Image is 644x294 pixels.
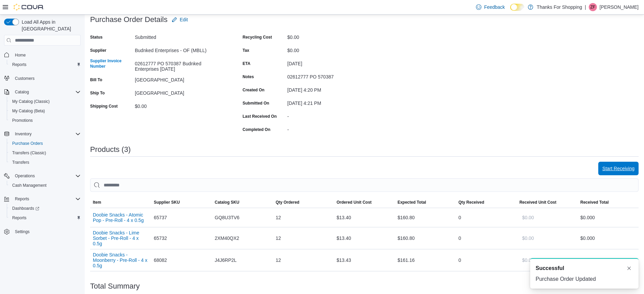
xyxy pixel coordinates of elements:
span: Reports [9,214,81,222]
span: Home [15,52,26,58]
div: 12 [273,211,334,224]
span: Promotions [9,116,81,125]
div: 02612777 PO 570387 [287,71,378,80]
span: Inventory [15,131,32,137]
span: Settings [12,227,81,236]
span: Feedback [484,4,505,10]
a: Feedback [473,0,507,14]
div: - [287,124,378,132]
h3: Purchase Order Details [90,16,168,24]
button: Qty Received [456,197,517,208]
span: My Catalog (Beta) [9,107,81,115]
span: Cash Management [12,183,46,188]
div: Purchase Order Updated [536,275,633,283]
button: Supplier SKU [151,197,212,208]
span: Inventory [12,130,81,138]
button: Item [90,197,151,208]
a: Dashboards [9,204,42,212]
div: 0 [456,253,517,267]
span: GQ8U3TV6 [215,213,240,222]
button: Catalog SKU [212,197,273,208]
span: Supplier SKU [154,200,180,205]
div: $0.00 0 [580,213,636,222]
button: Received Unit Cost [517,197,578,208]
div: Zander Finch [589,3,597,11]
div: Budnked Enterprises - OF (MBLL) [135,45,226,53]
div: $0.00 [135,101,226,109]
button: Catalog [1,87,83,97]
span: Qty Received [458,200,484,205]
button: Customers [1,73,83,83]
button: Inventory [1,129,83,139]
label: Submitted On [243,100,269,106]
button: My Catalog (Classic) [7,97,83,106]
span: My Catalog (Classic) [9,97,81,106]
label: Completed On [243,127,270,132]
button: $0.00 [519,231,537,245]
div: Submitted [135,32,226,40]
span: My Catalog (Beta) [12,108,45,114]
label: ETA [243,61,250,66]
button: Doobie Snacks - Atomic Pop - Pre-Roll - 4 x 0.5g [93,212,148,223]
button: Transfers (Classic) [7,148,83,158]
div: - [287,111,378,119]
button: Reports [7,213,83,223]
button: Doobie Snacks - Moonberry - Pre-Roll - 4 x 0.5g [93,252,148,268]
span: Received Unit Cost [519,200,556,205]
button: My Catalog (Beta) [7,106,83,116]
label: Tax [243,48,249,53]
div: $160.80 [395,231,456,245]
a: Purchase Orders [9,139,46,148]
button: Purchase Orders [7,139,83,148]
span: 68082 [154,256,167,264]
span: Successful [536,264,564,272]
a: My Catalog (Beta) [9,107,48,115]
button: Home [1,50,83,60]
button: Settings [1,227,83,236]
img: Cova [14,4,44,10]
input: Dark Mode [510,4,524,11]
span: Transfers [9,158,81,166]
div: Notification [536,264,633,272]
span: Operations [12,172,81,180]
span: Load All Apps in [GEOGRAPHIC_DATA] [19,19,81,32]
label: Bill To [90,77,102,83]
div: 12 [273,253,334,267]
span: Edit [180,16,188,23]
div: [GEOGRAPHIC_DATA] [135,88,226,96]
span: Ordered Unit Cost [337,200,372,205]
button: Inventory [12,130,34,138]
span: $0.00 [522,235,534,242]
button: $0.00 [519,211,537,224]
label: Ship To [90,90,105,96]
span: ZF [590,3,596,11]
span: Home [12,50,81,59]
div: 12 [273,231,334,245]
span: Catalog [15,89,29,95]
button: Promotions [7,116,83,125]
span: Item [93,200,101,205]
nav: Complex example [4,47,81,254]
div: 02612777 PO 570387 Budnked Enterprises [DATE] [135,58,226,72]
span: Settings [15,229,29,234]
label: Recycling Cost [243,35,272,40]
span: Purchase Orders [12,141,43,146]
div: $13.43 [334,253,395,267]
div: $0.00 [287,32,378,40]
span: 65737 [154,213,167,222]
div: 0 [456,211,517,224]
h3: Products (3) [90,145,131,154]
p: | [585,3,586,11]
span: J4J6RP2L [215,256,237,264]
span: Transfers [12,160,29,165]
div: $161.16 [395,253,456,267]
button: Operations [12,172,38,180]
a: Transfers [9,158,32,166]
a: Promotions [9,116,36,125]
div: [DATE] [287,58,378,66]
div: $13.40 [334,211,395,224]
span: Reports [15,196,29,202]
span: Dashboards [9,204,81,212]
button: Qty Ordered [273,197,334,208]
